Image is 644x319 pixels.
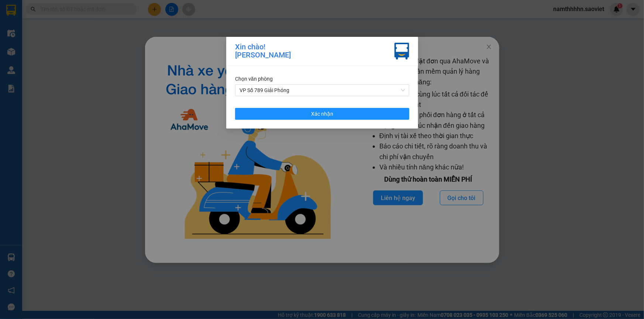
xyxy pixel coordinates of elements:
[240,85,405,96] span: VP Số 789 Giải Phóng
[395,43,409,60] img: vxr-icon
[235,43,291,60] div: Xin chào! [PERSON_NAME]
[235,108,409,120] button: Xác nhận
[311,110,333,118] span: Xác nhận
[235,75,409,83] div: Chọn văn phòng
